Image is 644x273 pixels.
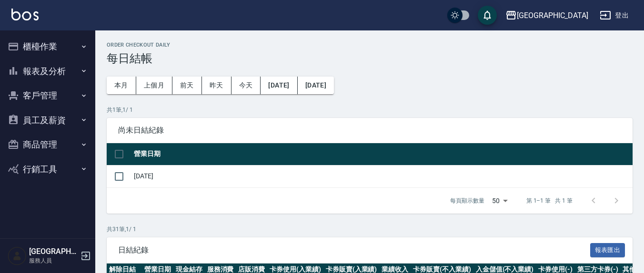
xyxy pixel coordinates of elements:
p: 服務人員 [29,256,78,265]
h2: Order checkout daily [107,42,633,48]
a: 報表匯出 [590,245,625,254]
h5: [GEOGRAPHIC_DATA] [29,247,78,256]
button: 客戶管理 [4,83,91,108]
button: 上個月 [136,77,172,94]
p: 每頁顯示數量 [450,196,484,205]
button: 今天 [231,77,261,94]
p: 共 1 筆, 1 / 1 [107,106,633,114]
div: [GEOGRAPHIC_DATA] [517,10,588,21]
div: 50 [488,188,511,214]
button: 員工及薪資 [4,108,91,133]
button: 前天 [172,77,202,94]
button: 報表匯出 [590,243,625,258]
button: 登出 [596,7,633,24]
td: [DATE] [131,165,633,187]
button: 本月 [107,77,136,94]
p: 第 1–1 筆 共 1 筆 [526,196,573,205]
span: 日結紀錄 [118,245,590,255]
button: [GEOGRAPHIC_DATA] [502,6,592,25]
button: 商品管理 [4,132,91,157]
span: 尚未日結紀錄 [118,126,621,135]
button: 報表及分析 [4,59,91,84]
h3: 每日結帳 [107,52,633,65]
button: [DATE] [298,77,334,94]
button: 行銷工具 [4,157,91,182]
button: [DATE] [261,77,297,94]
img: Person [8,246,27,265]
button: 櫃檯作業 [4,34,91,59]
button: save [478,6,497,25]
button: 昨天 [202,77,231,94]
img: Logo [11,9,39,20]
p: 共 31 筆, 1 / 1 [107,225,633,234]
th: 營業日期 [131,143,633,166]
